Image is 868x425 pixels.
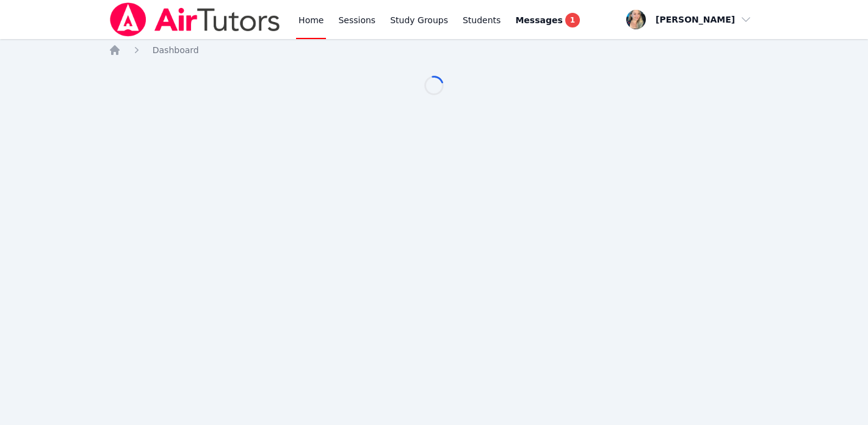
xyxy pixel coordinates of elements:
[153,45,199,55] span: Dashboard
[153,44,199,56] a: Dashboard
[565,13,580,27] span: 1
[515,14,562,26] span: Messages
[109,2,281,37] img: Air Tutors
[109,44,760,56] nav: Breadcrumb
